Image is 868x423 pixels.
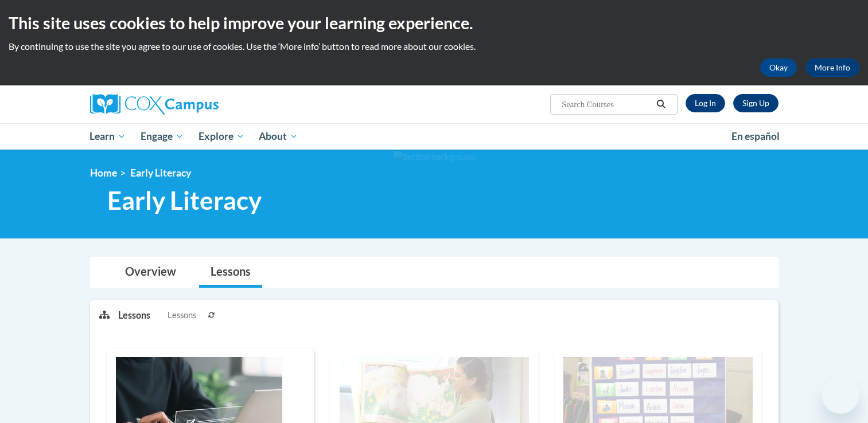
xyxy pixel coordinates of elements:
span: Learn [89,130,126,143]
button: Search [652,97,670,111]
a: En español [724,124,787,148]
a: Explore [191,123,252,150]
a: Home [90,167,117,179]
img: Cox Campus [90,94,219,115]
input: Search Courses [560,97,652,111]
span: Early Literacy [130,167,191,179]
span: Early Literacy [107,185,262,216]
iframe: Botão para abrir a janela de mensagens [822,377,859,414]
a: Learn [83,123,134,150]
p: Lessons [118,309,150,322]
span: Explore [198,130,244,143]
a: Register [733,94,779,112]
button: Okay [760,58,797,77]
img: Section background [394,151,475,163]
h2: This site uses cookies to help improve your learning experience. [9,11,859,34]
a: More Info [805,58,859,77]
a: Cox Campus [90,94,308,115]
span: Engage [141,130,184,143]
a: About [251,123,305,150]
span: Lessons [168,309,196,322]
div: Main menu [73,123,796,150]
a: Lessons [199,257,262,288]
a: Log In [686,94,725,112]
span: En español [731,130,780,142]
span: About [259,130,298,143]
a: Engage [133,123,191,150]
a: Overview [114,257,188,288]
p: By continuing to use the site you agree to our use of cookies. Use the ‘More info’ button to read... [9,40,859,53]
